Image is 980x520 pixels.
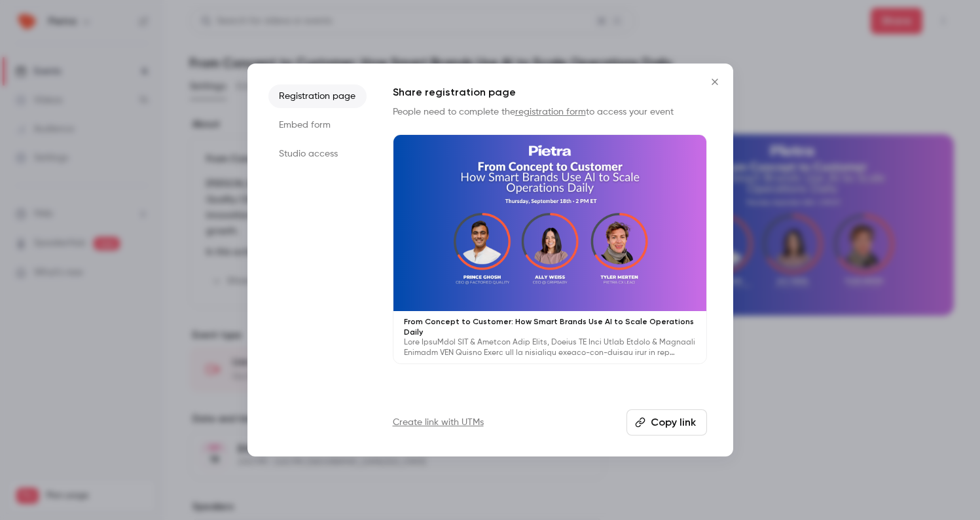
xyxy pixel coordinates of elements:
[404,316,696,337] p: From Concept to Customer: How Smart Brands Use AI to Scale Operations Daily
[702,69,728,95] button: Close
[393,84,707,100] h1: Share registration page
[393,416,484,429] a: Create link with UTMs
[268,113,367,137] li: Embed form
[393,105,707,119] p: People need to complete the to access your event
[268,84,367,108] li: Registration page
[268,142,367,166] li: Studio access
[393,134,707,364] a: From Concept to Customer: How Smart Brands Use AI to Scale Operations DailyLore IpsuMdol SIT & Am...
[515,107,586,117] a: registration form
[404,337,696,358] p: Lore IpsuMdol SIT & Ametcon Adip Elits, Doeius TE Inci Utlab Etdolo & Magnaali Enimadm VEN Quisno...
[626,409,707,436] button: Copy link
